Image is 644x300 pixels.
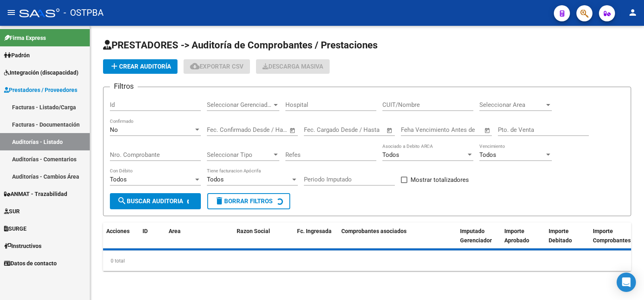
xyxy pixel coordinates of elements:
[479,151,496,158] span: Todos
[262,63,323,70] span: Descarga Masiva
[109,63,171,70] span: Crear Auditoría
[207,193,290,209] button: Borrar Filtros
[117,196,127,206] mat-icon: search
[106,228,130,234] span: Acciones
[117,198,183,205] span: Buscar Auditoria
[110,193,201,209] button: Buscar Auditoria
[628,8,638,17] mat-icon: person
[341,228,407,234] span: Comprobantes asociados
[4,259,57,268] span: Datos de contacto
[4,85,77,94] span: Prestadores / Proveedores
[304,126,330,133] input: Start date
[103,223,139,258] datatable-header-cell: Acciones
[590,223,634,258] datatable-header-cell: Importe Comprobantes
[190,63,244,70] span: Exportar CSV
[110,126,118,133] span: No
[207,101,272,108] span: Seleccionar Gerenciador
[256,59,330,74] app-download-masive: Descarga masiva de comprobantes (adjuntos)
[169,228,181,234] span: Area
[294,223,338,258] datatable-header-cell: Fc. Ingresada
[385,126,394,135] button: Open calendar
[460,228,492,244] span: Imputado Gerenciador
[4,207,20,216] span: SUR
[110,176,127,183] span: Todos
[215,196,224,206] mat-icon: delete
[110,81,138,92] h3: Filtros
[256,59,330,74] button: Descarga Masiva
[297,228,332,234] span: Fc. Ingresada
[240,126,279,133] input: End date
[483,126,492,135] button: Open calendar
[184,59,250,74] button: Exportar CSV
[411,175,469,185] span: Mostrar totalizadores
[4,224,27,233] span: SURGE
[4,33,46,42] span: Firma Express
[103,251,631,271] div: 0 total
[207,126,233,133] input: Start date
[165,223,222,258] datatable-header-cell: Area
[6,8,16,17] mat-icon: menu
[545,223,590,258] datatable-header-cell: Importe Debitado
[617,273,636,292] div: Open Intercom Messenger
[501,223,545,258] datatable-header-cell: Importe Aprobado
[593,228,631,244] span: Importe Comprobantes
[549,228,572,244] span: Importe Debitado
[382,151,399,158] span: Todos
[207,176,224,183] span: Todos
[233,223,294,258] datatable-header-cell: Razon Social
[215,198,272,205] span: Borrar Filtros
[337,126,376,133] input: End date
[190,61,200,71] mat-icon: cloud_download
[4,51,30,60] span: Padrón
[142,228,148,234] span: ID
[109,61,119,71] mat-icon: add
[4,190,67,198] span: ANMAT - Trazabilidad
[288,126,297,135] button: Open calendar
[4,68,78,77] span: Integración (discapacidad)
[457,223,501,258] datatable-header-cell: Imputado Gerenciador
[4,242,41,250] span: Instructivos
[139,223,165,258] datatable-header-cell: ID
[103,40,378,51] span: PRESTADORES -> Auditoría de Comprobantes / Prestaciones
[103,59,178,74] button: Crear Auditoría
[338,223,457,258] datatable-header-cell: Comprobantes asociados
[504,228,529,244] span: Importe Aprobado
[237,228,270,234] span: Razon Social
[64,4,103,22] span: - OSTPBA
[207,151,272,158] span: Seleccionar Tipo
[479,101,545,108] span: Seleccionar Area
